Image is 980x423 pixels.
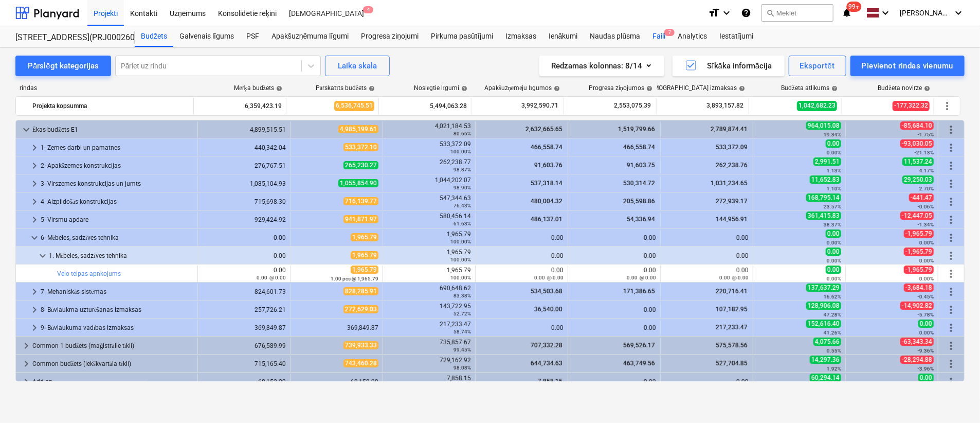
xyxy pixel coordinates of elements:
[135,26,173,47] a: Budžets
[41,211,193,228] div: 5- Virsmu apdare
[789,56,846,76] button: Eksportēt
[904,248,934,256] span: -1,965.79
[919,168,934,173] small: 4.17%
[343,161,378,169] span: 265,230.27
[827,150,841,155] small: 0.00%
[387,213,471,227] div: 580,456.14
[918,366,934,372] small: -3.96%
[530,360,564,367] span: 644,734.63
[387,267,471,281] div: 1,965.79
[842,7,852,19] i: notifications
[713,26,759,47] a: Iestatījumi
[257,275,286,280] small: 0.00 @ 0.00
[622,198,656,205] span: 205,598.86
[202,306,286,313] div: 257,726.21
[806,193,841,202] span: 168,795.14
[617,126,656,133] span: 1,519,799.66
[338,59,377,73] div: Laika skala
[480,324,564,331] div: 0.00
[945,124,957,136] span: Vairāk darbību
[480,267,564,281] div: 0.00
[234,84,282,92] div: Mērķa budžets
[533,162,564,169] span: 91,603.76
[806,284,841,292] span: 137,637.29
[824,330,841,336] small: 41.26%
[20,124,32,136] span: keyboard_arrow_down
[827,168,841,173] small: 1.13%
[813,157,841,166] span: 2,991.51
[28,196,41,208] span: keyboard_arrow_right
[28,142,41,154] span: keyboard_arrow_right
[909,193,934,202] span: -441.47
[343,305,378,313] span: 272,629.03
[542,26,584,47] div: Ienākumi
[202,234,286,241] div: 0.00
[28,178,41,190] span: keyboard_arrow_right
[945,340,957,352] span: Vairāk darbību
[453,365,471,371] small: 98.08%
[893,101,930,111] span: -177,322.32
[900,338,934,346] span: -63,343.34
[28,232,41,244] span: keyboard_arrow_down
[715,324,749,331] span: 217,233.47
[459,85,467,92] span: help
[32,356,193,372] div: Common budžets (iekškvartāla tīkli)
[806,320,841,328] span: 152,616.40
[202,198,286,205] div: 715,698.30
[626,216,656,223] span: 54,336.94
[49,248,193,264] div: 1. Mēbeles, sadzīves tehnika
[824,222,841,227] small: 38.37%
[240,26,265,47] div: PSF
[520,101,559,110] span: 3,992,590.71
[202,342,286,349] div: 676,589.99
[533,306,564,313] span: 36,540.00
[15,32,122,43] div: [STREET_ADDRESS](PRJ0002600) 2601946
[715,306,749,313] span: 107,182.95
[202,126,286,133] div: 4,899,515.51
[782,84,838,92] div: Budžeta atlikums
[826,230,841,238] span: 0.00
[524,126,564,133] span: 2,632,665.65
[572,306,656,313] div: 0.00
[499,26,542,47] div: Izmaksas
[202,267,286,281] div: 0.00
[32,121,193,138] div: Ēkas budžets E1
[813,338,841,346] span: 4,075.66
[387,321,471,335] div: 217,233.47
[387,140,471,155] div: 533,372.09
[28,322,41,334] span: keyboard_arrow_right
[806,302,841,310] span: 128,906.08
[904,230,934,238] span: -1,965.79
[450,149,471,154] small: 100.00%
[945,286,957,298] span: Vairāk darbību
[945,232,957,244] span: Vairāk darbību
[737,85,745,92] span: help
[484,84,560,92] div: Apakšuzņēmēju līgumos
[343,215,378,223] span: 941,871.97
[918,222,934,227] small: -1.34%
[919,186,934,191] small: 2.70%
[900,356,934,364] span: -28,294.88
[945,142,957,154] span: Vairāk darbību
[453,167,471,172] small: 98.87%
[715,360,749,367] span: 527,704.85
[15,56,111,76] button: Pārslēgt kategorijas
[41,157,193,174] div: 2- Apakšzemes konstrukcijas
[202,252,286,259] div: 0.00
[28,59,99,73] div: Pārslēgt kategorijas
[941,100,953,112] span: Vairāk darbību
[918,294,934,299] small: -0.45%
[28,304,41,316] span: keyboard_arrow_right
[900,9,951,17] span: [PERSON_NAME]
[904,266,934,274] span: -1,965.79
[806,121,841,130] span: 964,015.08
[797,101,837,111] span: 1,042,682.23
[904,284,934,292] span: -3,684.18
[584,26,647,47] a: Naudas plūsma
[387,339,471,353] div: 735,857.67
[387,285,471,299] div: 690,648.62
[572,252,656,259] div: 0.00
[15,84,194,92] div: rindas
